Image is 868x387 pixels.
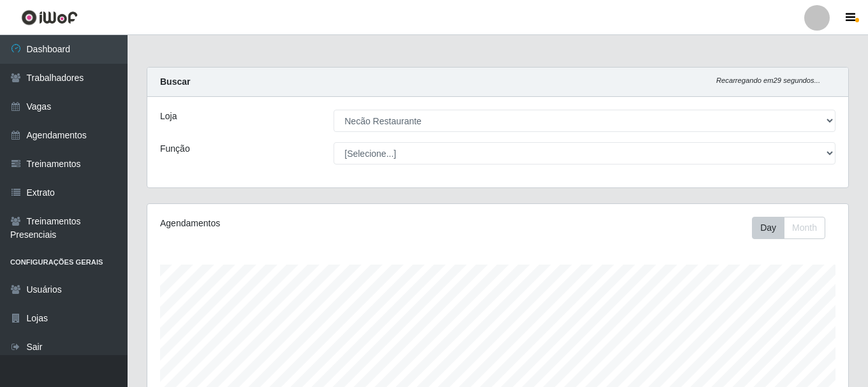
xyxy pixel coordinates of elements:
[160,77,190,87] strong: Buscar
[160,142,190,156] label: Função
[21,10,78,26] img: CoreUI Logo
[752,217,825,239] div: First group
[160,217,430,230] div: Agendamentos
[160,110,177,123] label: Loja
[752,217,835,239] div: Toolbar with button groups
[784,217,825,239] button: Month
[752,217,784,239] button: Day
[716,77,820,84] i: Recarregando em 29 segundos...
